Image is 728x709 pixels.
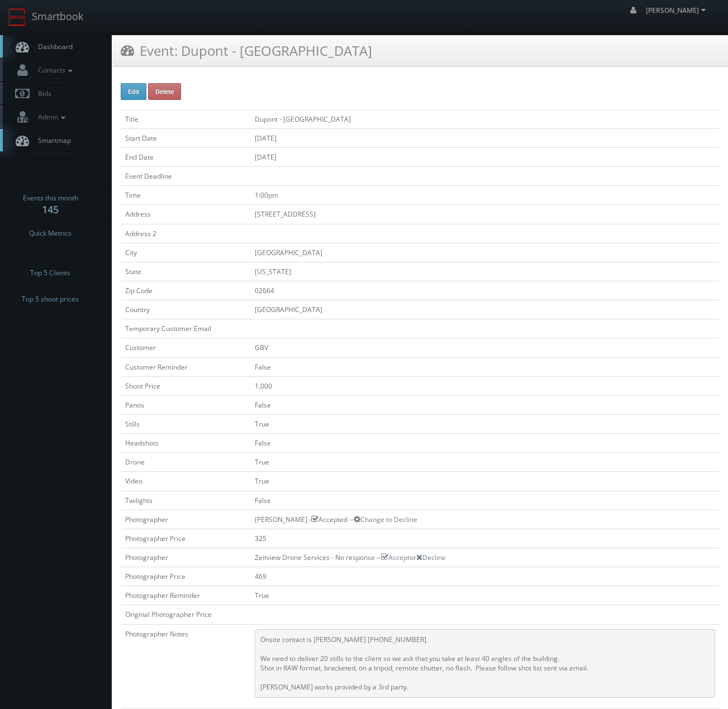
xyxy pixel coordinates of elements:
td: Dupont - [GEOGRAPHIC_DATA] [250,109,720,128]
td: City [121,243,250,262]
td: Photographer Price [121,567,250,586]
td: 1,000 [250,376,720,395]
td: Photographer Notes [121,624,250,708]
td: Country [121,300,250,319]
td: True [250,453,720,472]
td: 02664 [250,281,720,300]
td: [GEOGRAPHIC_DATA] [250,243,720,262]
td: Twilights [121,491,250,510]
td: Original Photographer Price [121,605,250,624]
td: Drone [121,453,250,472]
td: Customer Reminder [121,357,250,376]
td: Photographer [121,548,250,567]
td: False [250,395,720,414]
strong: 145 [42,203,59,216]
td: True [250,414,720,433]
a: Change to Decline [354,515,417,524]
td: [STREET_ADDRESS] [250,205,720,224]
a: Decline [416,553,446,562]
td: End Date [121,147,250,166]
td: False [250,357,720,376]
td: Panos [121,395,250,414]
td: Event Deadline [121,167,250,186]
td: GBV [250,338,720,357]
td: [US_STATE] [250,262,720,281]
span: Top 5 shoot prices [22,294,79,305]
td: Temporary Customer Email [121,319,250,338]
pre: Onsite contact is [PERSON_NAME] [PHONE_NUMBER]. We need to deliver 20 stills to the client so we ... [255,629,715,698]
td: Stills [121,414,250,433]
h3: Event: Dupont - [GEOGRAPHIC_DATA] [121,41,372,60]
td: Headshots [121,434,250,453]
td: Shoot Price [121,376,250,395]
img: smartbook-logo.png [8,8,26,26]
span: Bids [32,89,51,98]
span: Quick Metrics [29,228,72,239]
span: Admin [32,112,68,122]
td: Photographer Reminder [121,586,250,605]
td: Zip Code [121,281,250,300]
td: Title [121,109,250,128]
td: True [250,586,720,605]
td: State [121,262,250,281]
td: Address 2 [121,224,250,243]
a: Accept [381,553,410,562]
button: Edit [121,83,146,100]
td: 325 [250,529,720,548]
td: False [250,434,720,453]
td: Photographer Price [121,529,250,548]
span: Contacts [32,65,75,75]
td: Address [121,205,250,224]
td: [PERSON_NAME] - Accepted -- [250,510,720,529]
span: Events this month [23,193,78,204]
td: Video [121,472,250,491]
td: 1:00pm [250,186,720,205]
td: Customer [121,338,250,357]
span: Top 5 Clients [30,267,70,279]
td: [DATE] [250,147,720,166]
td: False [250,491,720,510]
td: [GEOGRAPHIC_DATA] [250,300,720,319]
button: Delete [148,83,181,100]
td: [DATE] [250,128,720,147]
td: Time [121,186,250,205]
span: Smartmap [32,136,71,145]
td: True [250,472,720,491]
td: Zeitview Drone Services - No response -- or [250,548,720,567]
span: [PERSON_NAME] [646,6,709,15]
td: Start Date [121,128,250,147]
td: Photographer [121,510,250,529]
td: 469 [250,567,720,586]
span: Dashboard [32,42,73,51]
